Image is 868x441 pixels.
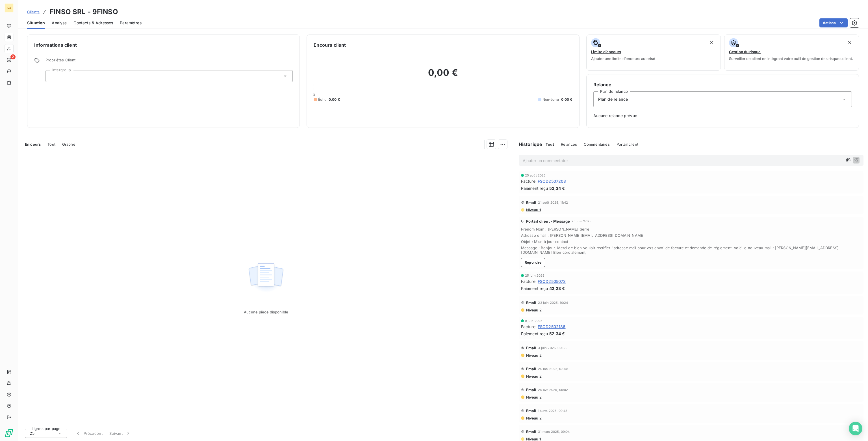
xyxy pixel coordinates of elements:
span: 20 mai 2025, 08:58 [538,367,568,371]
div: SO [5,3,14,12]
span: Paiement reçu [521,185,548,191]
span: Tout [47,142,55,147]
h6: Encours client [314,42,346,48]
span: Non-échu [542,97,559,102]
span: Échu [318,97,326,102]
h2: 0,00 € [314,67,572,84]
span: Facture : [521,278,537,284]
h6: Informations client [34,42,293,48]
span: 9 juin 2025 [525,319,543,322]
span: Email [526,367,537,371]
span: 52,34 € [549,331,565,337]
span: Surveiller ce client en intégrant votre outil de gestion des risques client. [729,56,853,61]
button: Gestion du risqueSurveiller ce client en intégrant votre outil de gestion des risques client. [724,35,859,71]
span: Contacts & Adresses [73,20,113,26]
button: Précédent [72,427,106,439]
span: Gestion du risque [729,50,761,54]
span: Tout [546,142,554,147]
span: Aucune relance prévue [593,113,852,119]
span: Email [526,388,537,392]
span: Niveau 2 [526,374,542,378]
span: 31 mars 2025, 09:04 [538,430,570,433]
span: Email [526,429,537,434]
img: Logo LeanPay [5,429,14,438]
span: Email [526,300,537,305]
span: 0 [313,92,315,97]
span: Adresse email : [PERSON_NAME][EMAIL_ADDRESS][DOMAIN_NAME] [521,233,861,238]
span: Facture : [521,324,537,330]
span: Niveau 2 [526,395,542,399]
span: Niveau 1 [526,208,541,212]
span: Analyse [52,20,67,26]
span: Email [526,200,537,205]
span: 25 août 2025 [525,174,546,177]
span: Aucune pièce disponible [244,310,288,314]
span: 21 août 2025, 11:42 [538,201,568,204]
span: Email [526,408,537,413]
span: Niveau 2 [526,353,542,358]
span: 0,00 € [561,97,572,102]
span: 0,00 € [329,97,340,102]
span: Propriétés Client [45,58,293,66]
span: Objet : Mise à jour contact [521,239,861,244]
span: Niveau 2 [526,416,542,420]
span: Ajouter une limite d’encours autorisé [591,56,655,61]
button: Suivant [106,427,134,439]
span: Facture : [521,178,537,184]
span: Plan de relance [598,96,628,102]
span: FSOD2507203 [538,178,566,184]
span: Email [526,346,537,350]
span: 3 juin 2025, 09:38 [538,346,567,350]
span: Clients [27,10,40,14]
span: 25 juin 2025 [572,220,591,223]
span: 25 [30,431,34,436]
input: Ajouter une valeur [50,74,55,79]
span: 14 avr. 2025, 09:48 [538,409,567,412]
a: Clients [27,9,40,15]
span: Portail client [617,142,638,147]
span: 2 [10,54,16,59]
span: 29 avr. 2025, 09:02 [538,388,568,391]
div: Open Intercom Messenger [849,422,862,435]
span: Prénom Nom : [PERSON_NAME] Serre [521,227,861,231]
span: 23 juin 2025, 10:24 [538,301,568,304]
span: 52,34 € [549,185,565,191]
span: En cours [25,142,41,147]
h3: FINSO SRL - 9FINSO [50,7,118,17]
span: Paiement reçu [521,331,548,337]
h6: Historique [514,141,542,148]
span: Message : Bonjour, Merci de bien vouloir rectifier l'adresse mail pour vos envoi de facture et de... [521,246,861,255]
button: Répondre [521,258,545,267]
span: FSOD2505073 [538,278,566,284]
button: Actions [819,18,848,27]
span: Situation [27,20,45,26]
span: Niveau 2 [526,308,542,312]
button: Limite d’encoursAjouter une limite d’encours autorisé [586,35,721,71]
h6: Relance [593,81,852,88]
span: Portail client - Message [526,219,570,223]
span: Commentaires [584,142,610,147]
span: Paiement reçu [521,285,548,291]
span: Paramètres [120,20,142,26]
span: Graphe [62,142,75,147]
img: Empty state [248,260,284,295]
span: Limite d’encours [591,50,621,54]
span: FSOD2502186 [538,324,566,330]
span: 25 juin 2025 [525,274,545,277]
span: 42,23 € [549,285,565,291]
span: Relances [561,142,577,147]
